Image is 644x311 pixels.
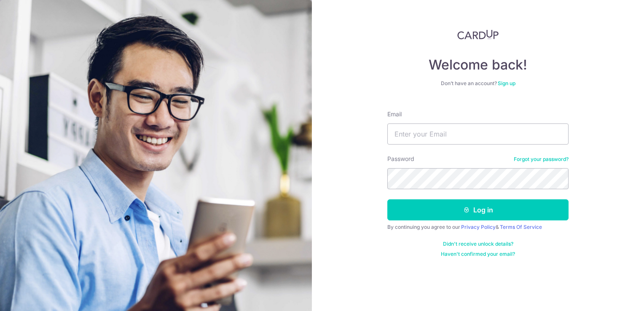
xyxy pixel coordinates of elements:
a: Didn't receive unlock details? [443,241,513,247]
h4: Welcome back! [387,56,569,73]
div: Don’t have an account? [387,80,569,87]
a: Privacy Policy [461,224,496,230]
a: Forgot your password? [514,156,569,163]
input: Enter your Email [387,123,569,145]
a: Sign up [498,80,515,86]
a: Haven't confirmed your email? [441,251,515,257]
img: CardUp Logo [457,29,499,40]
label: Password [387,155,414,163]
a: Terms Of Service [500,224,542,230]
label: Email [387,110,402,118]
button: Log in [387,199,569,220]
div: By continuing you agree to our & [387,224,569,231]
